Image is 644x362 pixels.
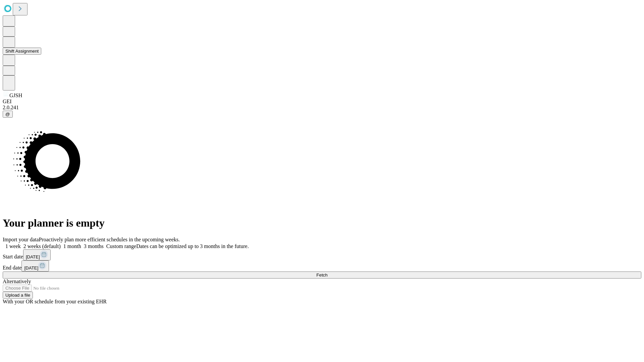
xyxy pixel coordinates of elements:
[3,271,641,279] button: Fetch
[3,260,641,271] div: End date
[3,48,41,55] button: Shift Assignment
[63,243,81,249] span: 1 month
[106,243,136,249] span: Custom range
[3,279,31,284] span: Alternatively
[23,243,61,249] span: 2 weeks (default)
[3,105,641,111] div: 2.0.241
[316,273,327,278] span: Fetch
[23,249,51,260] button: [DATE]
[5,243,21,249] span: 1 week
[26,254,40,259] span: [DATE]
[3,237,39,242] span: Import your data
[5,112,10,117] span: @
[3,292,33,299] button: Upload a file
[3,99,641,105] div: GEI
[3,249,641,260] div: Start date
[136,243,249,249] span: Dates can be optimized up to 3 months in the future.
[3,217,641,229] h1: Your planner is empty
[3,299,107,304] span: With your OR schedule from your existing EHR
[3,111,13,118] button: @
[84,243,104,249] span: 3 months
[9,93,22,98] span: GJSH
[21,260,49,271] button: [DATE]
[39,237,180,242] span: Proactively plan more efficient schedules in the upcoming weeks.
[24,265,38,270] span: [DATE]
